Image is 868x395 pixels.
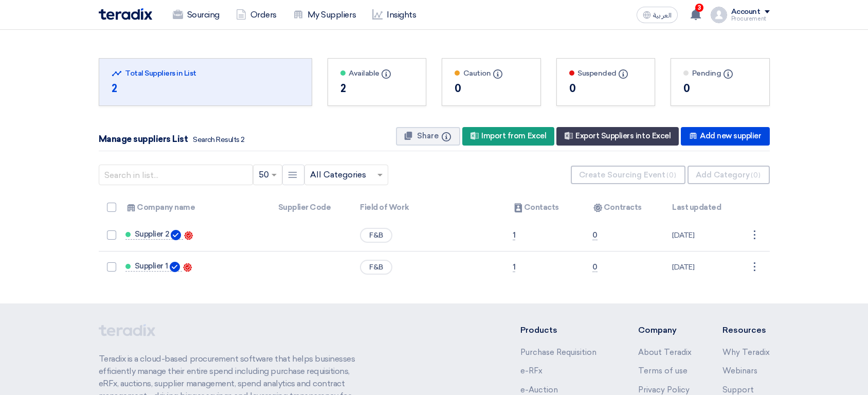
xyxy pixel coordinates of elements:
span: (0) [666,171,676,179]
img: Teradix logo [99,8,152,20]
span: 3 [695,4,703,12]
div: Total Suppliers in List [112,68,299,79]
a: Privacy Policy [638,385,690,394]
input: Search in list... [99,165,253,185]
div: Suspended [569,68,643,79]
div: Pending [683,68,757,79]
a: Support [722,385,754,394]
span: العربية [653,12,672,19]
a: e-RFx [520,366,542,375]
div: 0 [455,81,528,96]
button: Share [396,127,460,146]
td: [DATE] [664,220,746,252]
img: profile_test.png [711,7,727,23]
button: العربية [637,7,678,23]
span: F&B [360,228,392,243]
th: Field of Work [352,195,504,220]
div: 2 [112,81,299,96]
button: Create Sourcing Event(0) [571,166,685,184]
div: ⋮ [746,259,763,275]
span: Share [417,131,439,140]
div: ⋮ [746,227,763,243]
a: Purchase Requisition [520,348,596,357]
th: Supplier Code [270,195,352,220]
li: Products [520,324,607,336]
li: Resources [722,324,770,336]
a: Orders [228,4,285,26]
span: Supplier 2 [135,230,169,238]
span: Supplier 1 [135,262,168,270]
div: Available [340,68,414,79]
a: Webinars [722,366,757,375]
div: Add new supplier [681,127,769,146]
button: Add Category(0) [688,166,770,184]
img: Verified Account [170,262,180,272]
li: Company [638,324,692,336]
a: Insights [364,4,424,26]
a: Supplier 2 Verified Account [125,230,183,240]
span: (0) [751,171,761,179]
th: Contracts [584,195,664,220]
div: 2 [340,81,414,96]
a: Terms of use [638,366,688,375]
span: 0 [592,230,598,240]
img: Verified Account [171,230,181,240]
th: Last updated [664,195,746,220]
span: 1 [513,262,516,272]
span: Search Results 2 [193,135,244,144]
a: My Suppliers [285,4,364,26]
td: [DATE] [664,251,746,283]
span: F&B [360,260,392,275]
span: 0 [592,262,598,272]
a: Why Teradix [722,348,770,357]
span: 1 [513,230,516,240]
span: 50 [259,169,269,181]
div: Procurement [731,16,770,22]
div: Manage suppliers List [99,133,245,146]
th: Company name [117,195,270,220]
a: Sourcing [165,4,228,26]
a: About Teradix [638,348,692,357]
div: 0 [569,81,643,96]
div: Import from Excel [462,127,554,146]
a: Supplier 1 Verified Account [125,262,182,272]
div: Caution [455,68,528,79]
div: 0 [683,81,757,96]
div: Export Suppliers into Excel [556,127,679,146]
th: Contacts [504,195,584,220]
a: e-Auction [520,385,558,394]
div: Account [731,8,761,16]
